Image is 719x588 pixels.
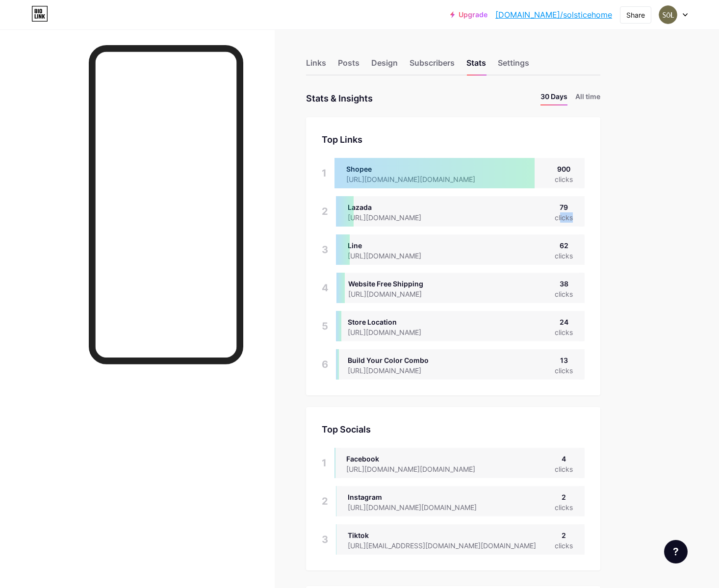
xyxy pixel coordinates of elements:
div: 3 [322,234,328,265]
div: Facebook [346,454,491,464]
div: 2 [555,530,573,540]
div: 1 [322,158,327,188]
div: Design [371,57,398,75]
div: [URL][DOMAIN_NAME][DOMAIN_NAME] [348,502,492,512]
div: 2 [322,196,328,227]
div: Website Free Shipping [348,279,437,289]
img: Patipol Jongkirkkiat [659,5,677,24]
div: clicks [555,289,573,299]
li: 30 Days [540,91,567,105]
div: [URL][EMAIL_ADDRESS][DOMAIN_NAME][DOMAIN_NAME] [348,540,552,551]
div: Top Links [322,133,585,146]
div: 24 [555,317,573,327]
div: Build Your Color Combo [348,355,437,365]
div: Tiktok [348,530,552,540]
div: clicks [555,251,573,261]
div: Links [306,57,326,75]
div: 13 [555,355,573,365]
div: [URL][DOMAIN_NAME] [348,212,437,223]
div: clicks [555,174,573,184]
div: Subscribers [410,57,455,75]
a: [DOMAIN_NAME]/solsticehome [495,9,612,21]
div: Posts [338,57,359,75]
div: 6 [322,349,328,380]
div: 1 [322,448,327,478]
a: Upgrade [450,11,488,19]
div: Settings [498,57,529,75]
div: [URL][DOMAIN_NAME] [348,289,437,299]
div: [URL][DOMAIN_NAME][DOMAIN_NAME] [346,464,491,474]
div: clicks [555,212,573,223]
div: 79 [555,202,573,212]
div: clicks [555,365,573,376]
div: clicks [555,540,573,551]
div: Line [348,240,437,251]
div: [URL][DOMAIN_NAME] [348,327,437,337]
div: 5 [322,311,328,341]
div: 3 [322,524,328,555]
div: Store Location [348,317,437,327]
div: clicks [555,502,573,512]
div: 2 [322,486,328,516]
li: All time [575,91,600,105]
div: Top Socials [322,423,585,436]
div: 4 [322,273,329,303]
div: 4 [555,454,573,464]
div: 62 [555,240,573,251]
div: Instagram [348,492,492,502]
div: Stats [466,57,486,75]
div: Stats & Insights [306,91,373,105]
div: Share [626,10,645,20]
div: [URL][DOMAIN_NAME] [348,251,437,261]
div: [URL][DOMAIN_NAME] [348,365,437,376]
div: clicks [555,464,573,474]
div: Lazada [348,202,437,212]
div: 2 [555,492,573,502]
div: 38 [555,279,573,289]
div: 900 [555,164,573,174]
div: clicks [555,327,573,337]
